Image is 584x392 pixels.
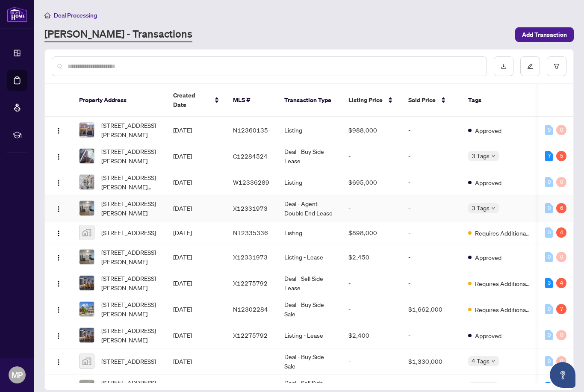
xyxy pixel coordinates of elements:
[348,126,377,134] span: $988,000
[501,63,507,69] span: download
[54,12,97,19] span: Deal Processing
[401,348,461,374] td: $1,330,000
[554,63,560,69] span: filter
[80,328,94,342] img: thumbnail-img
[475,126,501,135] span: Approved
[348,279,351,287] span: -
[491,359,496,363] span: down
[101,326,159,345] span: [STREET_ADDRESS][PERSON_NAME]
[348,95,383,105] span: Listing Price
[55,153,62,160] img: Logo
[556,203,566,213] div: 6
[55,206,62,212] img: Logo
[173,91,209,109] span: Created Date
[556,330,566,340] div: 0
[101,199,159,218] span: [STREET_ADDRESS][PERSON_NAME]
[472,151,490,161] span: 3 Tags
[233,204,268,212] span: X12331973
[173,204,192,212] span: [DATE]
[101,248,159,266] span: [STREET_ADDRESS][PERSON_NAME]
[461,84,537,117] th: Tags
[52,250,65,264] button: Logo
[277,195,342,221] td: Deal - Agent Double End Lease
[52,201,65,215] button: Logo
[55,280,62,287] img: Logo
[52,302,65,316] button: Logo
[401,195,461,221] td: -
[556,252,566,262] div: 0
[80,276,94,290] img: thumbnail-img
[80,201,94,215] img: thumbnail-img
[233,152,268,160] span: C12284524
[401,221,461,244] td: -
[173,178,192,186] span: [DATE]
[408,95,436,105] span: Sold Price
[173,126,192,134] span: [DATE]
[527,63,533,69] span: edit
[277,84,342,117] th: Transaction Type
[401,270,461,296] td: -
[52,276,65,290] button: Logo
[277,117,342,143] td: Listing
[348,152,351,160] span: -
[475,228,531,238] span: Requires Additional Docs
[475,279,531,288] span: Requires Additional Docs
[80,175,94,189] img: thumbnail-img
[401,244,461,270] td: -
[277,270,342,296] td: Deal - Sell Side Lease
[80,250,94,264] img: thumbnail-img
[101,357,156,366] span: [STREET_ADDRESS]
[80,225,94,240] img: thumbnail-img
[173,253,192,261] span: [DATE]
[545,227,553,238] div: 0
[277,143,342,169] td: Deal - Buy Side Lease
[556,356,566,366] div: 0
[401,169,461,195] td: -
[545,356,553,366] div: 0
[173,331,192,339] span: [DATE]
[545,330,553,340] div: 0
[233,229,268,236] span: N12335336
[556,304,566,314] div: 7
[556,151,566,161] div: 5
[494,56,513,76] button: download
[52,226,65,239] button: Logo
[101,300,159,318] span: [STREET_ADDRESS][PERSON_NAME]
[7,6,27,22] img: logo
[475,178,501,187] span: Approved
[233,126,268,134] span: N12360135
[556,278,566,288] div: 4
[233,331,268,339] span: X12275792
[491,154,496,158] span: down
[55,254,62,261] img: Logo
[348,178,377,186] span: $695,000
[545,151,553,161] div: 7
[52,175,65,189] button: Logo
[550,362,575,388] button: Open asap
[515,27,574,42] button: Add Transaction
[277,244,342,270] td: Listing - Lease
[342,84,401,117] th: Listing Price
[522,28,567,41] span: Add Transaction
[55,333,62,339] img: Logo
[545,278,553,288] div: 3
[348,357,351,365] span: -
[55,180,62,186] img: Logo
[277,221,342,244] td: Listing
[491,206,496,210] span: down
[173,152,192,160] span: [DATE]
[475,331,501,340] span: Approved
[101,173,159,192] span: [STREET_ADDRESS][PERSON_NAME][PERSON_NAME]
[545,203,553,213] div: 0
[520,56,540,76] button: edit
[52,354,65,368] button: Logo
[277,348,342,374] td: Deal - Buy Side Sale
[475,305,531,314] span: Requires Additional Docs
[173,305,192,313] span: [DATE]
[401,296,461,322] td: $1,662,000
[547,56,566,76] button: filter
[233,305,268,313] span: N12302284
[55,307,62,313] img: Logo
[173,279,192,287] span: [DATE]
[348,204,351,212] span: -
